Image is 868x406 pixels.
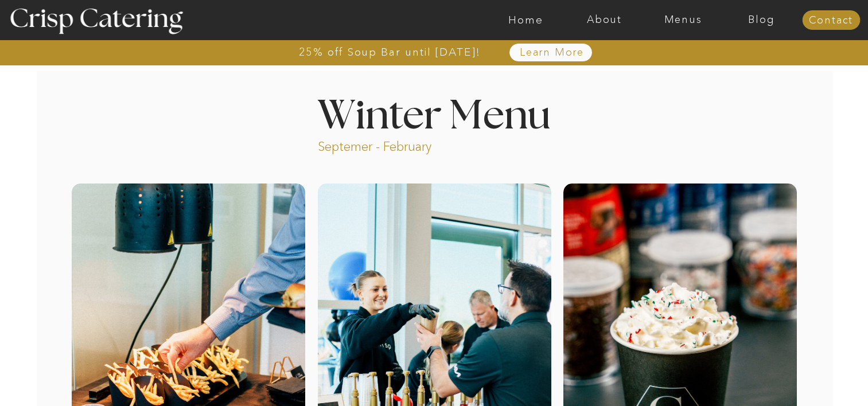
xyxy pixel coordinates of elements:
a: Home [486,14,565,26]
a: 25% off Soup Bar until [DATE]! [258,46,522,58]
iframe: podium webchat widget bubble [776,349,868,406]
h1: Winter Menu [275,96,594,130]
p: Septemer - February [318,138,476,151]
a: Learn More [493,47,611,58]
a: About [565,14,644,26]
a: Blog [722,14,801,26]
a: Contact [802,15,860,26]
a: Menus [644,14,722,26]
